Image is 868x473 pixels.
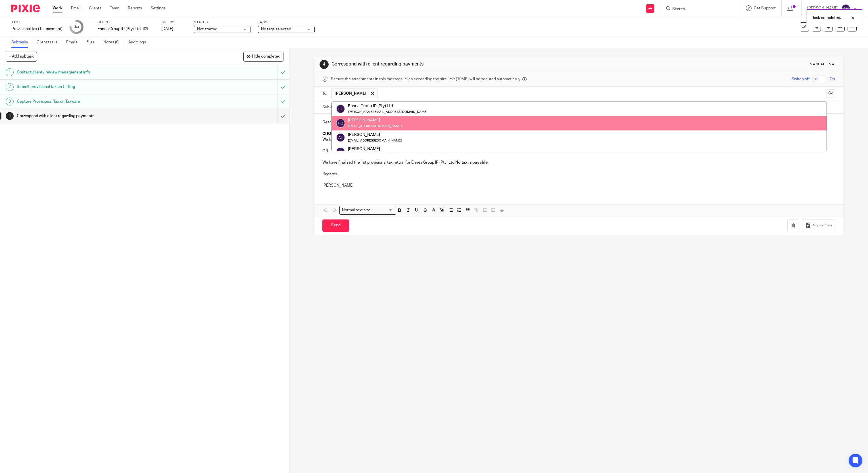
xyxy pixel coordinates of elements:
[161,20,187,25] label: Due by
[331,76,521,82] span: Secure the attachments in this message. Files exceeding the size limit (10MB) will be secured aut...
[37,37,62,48] a: Client tasks
[792,76,809,82] span: Switch off
[810,62,838,67] div: Manual email
[812,15,841,21] p: Task completed.
[322,148,835,154] p: OR
[322,132,348,136] strong: CHOOSE ONE
[17,68,187,77] h1: Contact client / review management info
[110,5,119,11] a: Team
[322,119,835,125] p: Dear [PERSON_NAME]
[830,76,835,82] span: On
[128,37,150,48] a: Audit logs
[341,207,372,213] span: Normal text size
[331,61,591,67] h1: Correspond with client regarding payments
[348,103,427,109] div: Ennea Group IP (Pty) Ltd
[6,83,14,91] div: 2
[66,37,82,48] a: Emails
[76,26,79,29] small: /4
[197,27,217,31] span: Not started
[17,112,187,120] h1: Correspond with client regarding payments
[11,37,32,48] a: Subtasks
[103,37,124,48] a: Notes (0)
[841,4,850,13] img: svg%3E
[812,223,832,228] span: Request files
[348,110,427,113] small: [PERSON_NAME][EMAIL_ADDRESS][DOMAIN_NAME]
[71,5,80,11] a: Email
[322,104,337,110] label: Subject:
[74,24,79,30] div: 3
[320,60,329,69] div: 4
[336,147,345,156] img: svg%3E
[243,52,283,61] button: Hide completed
[348,132,402,138] div: [PERSON_NAME]
[802,219,835,232] button: Request files
[86,37,99,48] a: Files
[6,112,14,120] div: 4
[194,20,251,25] label: Status
[322,91,329,96] label: To:
[339,206,396,215] div: Search for option
[151,5,166,11] a: Settings
[11,26,62,32] div: Provisional Tax (1st payment)
[335,91,366,96] span: [PERSON_NAME]
[89,5,101,11] a: Clients
[348,146,427,152] div: [PERSON_NAME]
[97,20,154,25] label: Client
[252,54,280,59] span: Hide completed
[322,137,835,142] p: We have finalised the 1st provisional tax return for Ennea Group IP (Pty) Ltd. Please authorise t...
[17,83,187,91] h1: Submit provisional tax on E-filing
[11,20,62,25] label: Task
[6,68,14,76] div: 1
[97,26,141,32] p: Ennea Group IP (Pty) Ltd
[336,104,345,113] img: svg%3E
[6,98,14,105] div: 3
[322,160,835,165] p: We have finalised the 1st provisional tax return for Ennea Group IP (Pty) Ltd. .
[258,20,315,25] label: Tags
[161,27,173,31] span: [DATE]
[261,27,291,31] span: No tags selected
[322,219,349,232] input: Send
[372,207,393,213] input: Search for option
[6,52,37,61] button: + Add subtask
[322,183,835,188] p: [PERSON_NAME]
[53,5,62,11] a: Work
[348,117,402,123] div: [PERSON_NAME]
[336,119,345,128] img: svg%3E
[827,89,835,98] button: Cc
[11,5,40,12] img: Pixie
[336,133,345,142] img: svg%3E
[128,5,142,11] a: Reports
[455,161,488,164] strong: No tax is payable
[348,139,402,142] small: [EMAIL_ADDRESS][DOMAIN_NAME]
[322,171,835,177] p: Regards
[348,124,402,128] small: [EMAIL_ADDRESS][DOMAIN_NAME]
[17,97,187,106] h1: Capture Provisional Tax on Taxware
